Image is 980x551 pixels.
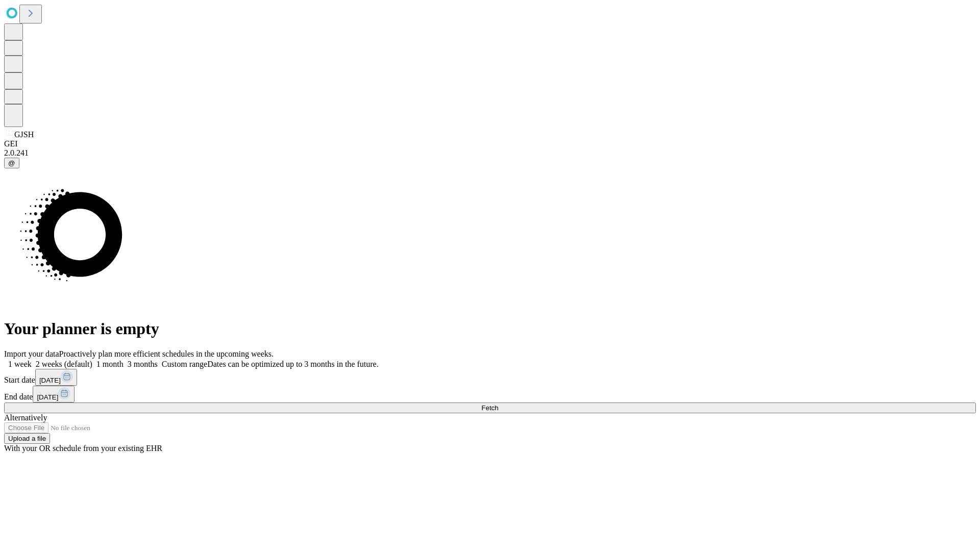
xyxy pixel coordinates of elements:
span: [DATE] [39,377,61,384]
div: 2.0.241 [4,148,976,158]
button: Upload a file [4,433,50,444]
h1: Your planner is empty [4,319,976,338]
span: @ [8,159,15,167]
span: 1 week [8,360,32,368]
span: Import your data [4,349,59,358]
button: @ [4,158,19,168]
span: [DATE] [37,393,58,401]
span: GJSH [14,130,34,139]
div: End date [4,386,976,403]
span: 2 weeks (default) [36,360,92,368]
span: Alternatively [4,413,47,422]
span: Dates can be optimized up to 3 months in the future. [207,360,378,368]
span: 3 months [128,360,158,368]
div: GEI [4,139,976,148]
span: With your OR schedule from your existing EHR [4,444,162,453]
button: Fetch [4,403,976,413]
span: Proactively plan more efficient schedules in the upcoming weeks. [59,349,274,358]
span: Custom range [162,360,207,368]
button: [DATE] [35,369,77,386]
div: Start date [4,369,976,386]
span: Fetch [481,404,498,412]
button: [DATE] [33,386,75,403]
span: 1 month [96,360,124,368]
